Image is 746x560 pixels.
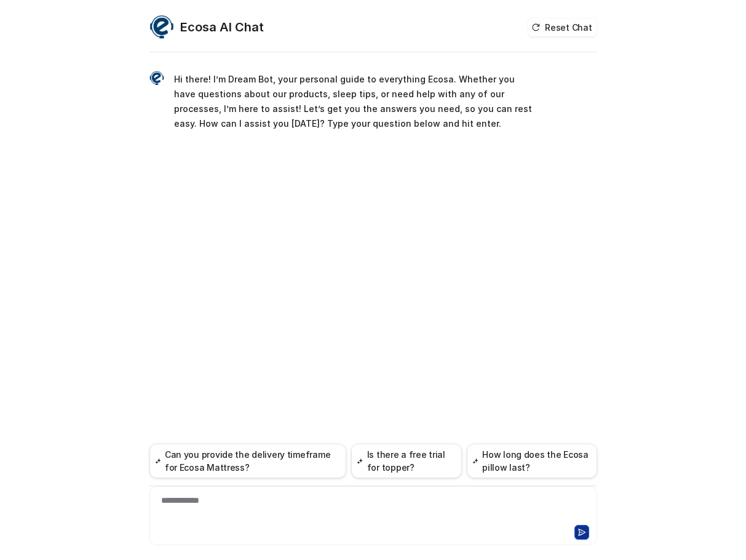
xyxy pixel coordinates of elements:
[180,18,264,36] h2: Ecosa AI Chat
[149,15,174,39] img: Widget
[174,72,534,131] p: Hi there! I’m Dream Bot, your personal guide to everything Ecosa. Whether you have questions abou...
[528,18,597,36] button: Reset Chat
[467,444,597,478] button: How long does the Ecosa pillow last?
[351,444,461,478] button: Is there a free trial for topper?
[149,444,347,478] button: Can you provide the delivery timeframe for Ecosa Mattress?
[149,71,164,86] img: Widget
